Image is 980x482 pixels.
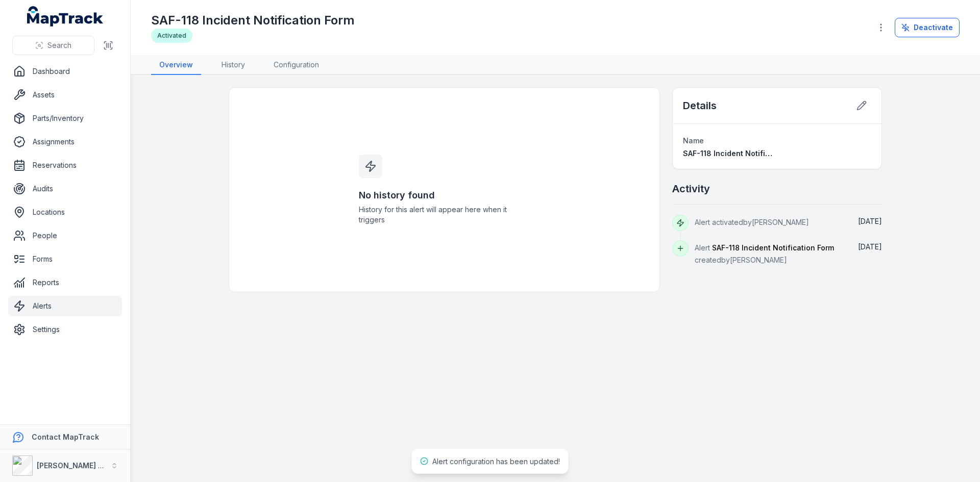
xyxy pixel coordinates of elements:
a: Overview [151,56,201,75]
a: Audits [8,179,122,199]
span: History for this alert will appear here when it triggers [359,205,530,225]
button: Search [12,36,94,55]
time: 9/16/2025, 4:31:45 PM [858,217,882,225]
a: Reports [8,272,122,293]
a: History [213,56,253,75]
h2: Activity [672,182,710,196]
a: MapTrack [27,6,104,27]
a: Parts/Inventory [8,108,122,129]
span: SAF-118 Incident Notification Form [712,243,834,252]
a: Configuration [265,56,327,75]
a: Forms [8,249,122,269]
span: [DATE] [858,242,882,251]
span: Search [47,40,71,50]
a: Settings [8,319,122,340]
a: People [8,225,122,246]
a: Locations [8,202,122,222]
a: Alerts [8,296,122,316]
a: Reservations [8,155,122,175]
a: Assignments [8,132,122,152]
strong: [PERSON_NAME] Group [37,461,120,470]
span: [DATE] [858,217,882,225]
span: Name [683,136,704,145]
a: Assets [8,85,122,105]
span: Alert configuration has been updated! [432,457,560,466]
time: 9/16/2025, 4:30:38 PM [858,242,882,251]
div: Activated [151,29,192,43]
h2: Details [683,98,717,113]
span: SAF-118 Incident Notification Form [683,149,808,158]
h1: SAF-118 Incident Notification Form [151,12,355,29]
strong: Contact MapTrack [32,433,99,441]
button: Deactivate [895,18,960,37]
span: Alert created by [PERSON_NAME] [695,243,834,264]
span: Alert activated by [PERSON_NAME] [695,218,809,226]
h3: No history found [359,188,530,202]
a: Dashboard [8,61,122,82]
